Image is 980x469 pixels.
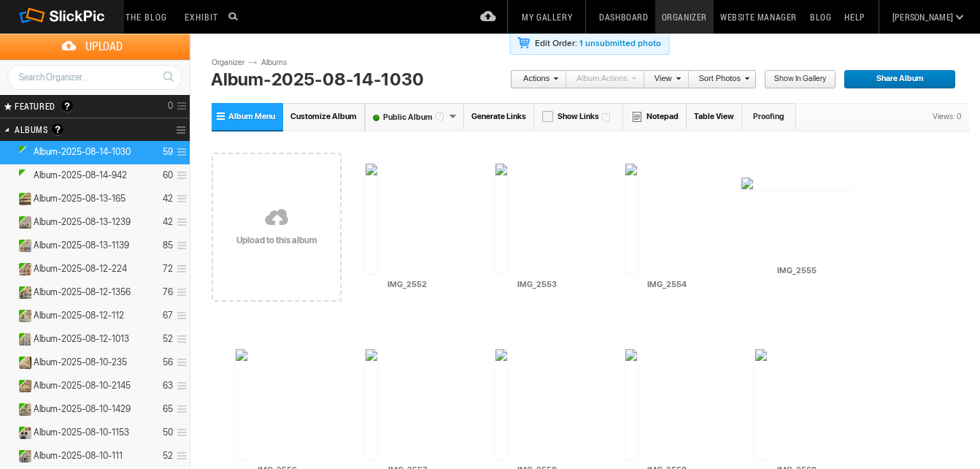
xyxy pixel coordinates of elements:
span: Album-2025-08-13-1139 [34,240,129,251]
ins: Public Album [12,169,32,182]
a: Generate Links [464,103,534,130]
ins: Public Album [12,216,32,229]
ins: Public Album [12,427,32,439]
input: IMG_2555 [741,264,852,277]
a: 1 unsubmitted photo [579,38,661,49]
a: Expand [1,356,15,367]
span: Album-2025-08-10-1153 [34,427,129,438]
span: Album-2025-08-10-235 [34,356,127,368]
h2: Albums [15,118,137,141]
ins: Public Album [12,263,32,275]
span: Customize Album [290,112,357,121]
span: Show in Gallery [764,70,826,89]
a: Expand [1,427,15,438]
ins: Public Album [12,403,32,416]
a: Expand [1,216,15,227]
input: IMG_2554 [611,278,722,291]
a: Collapse [1,146,15,157]
b: Edit Order: [535,38,577,49]
img: IMG_2555.webp [741,178,851,189]
a: Show Links [534,103,623,130]
span: Album-2025-08-13-1239 [34,216,131,228]
span: Album-2025-08-12-224 [34,263,127,275]
a: Expand [1,169,15,180]
a: Album Actions [566,70,636,89]
span: Album-2025-08-13-165 [34,193,126,205]
span: Share Album [844,70,946,89]
img: IMG_2553.webp [495,164,507,273]
ins: Public Album [12,240,32,252]
span: Album-2025-08-10-1429 [34,403,131,415]
ins: Public Album [12,146,32,159]
a: Albums [258,57,301,69]
a: Expand [1,240,15,251]
a: Show in Gallery [764,70,836,89]
a: Actions [510,70,558,89]
a: Sort Photos [689,70,749,89]
ins: Public Album [12,380,32,392]
span: Album-2025-08-12-1356 [34,286,131,298]
ins: Public Album [12,286,32,299]
img: IMG_2560.webp [755,349,767,459]
a: Proofing [742,103,796,130]
span: Album-2025-08-10-111 [34,450,123,462]
span: Album-2025-08-12-1013 [34,333,129,345]
ins: Public Album [12,310,32,322]
a: Expand [1,310,15,321]
img: IMG_2552.webp [366,164,377,273]
a: Expand [1,193,15,204]
input: Search photos on SlickPic... [226,7,244,25]
span: FEATURED [10,100,55,112]
a: View [644,70,681,89]
img: IMG_2554.webp [625,164,637,273]
a: Expand [1,450,15,461]
ins: Public Album [12,450,32,462]
input: Search Organizer... [7,65,182,90]
span: Album-2025-08-14-1030 [34,146,131,158]
ins: Public Album [12,333,32,346]
span: Album-2025-08-10-2145 [34,380,131,392]
span: Album-2025-08-12-112 [34,310,124,321]
a: Notepad [623,103,687,130]
input: IMG_2552 [352,278,463,291]
ins: Public Album [12,193,32,205]
a: Table View [687,103,742,130]
span: Upload [18,34,190,59]
img: IMG_2557.webp [366,349,377,459]
input: IMG_2553 [482,278,593,291]
img: IMG_2559.webp [625,349,637,459]
span: Album-2025-08-14-942 [34,169,127,181]
img: IMG_2558.webp [495,349,507,459]
span: Album Menu [228,112,275,121]
a: Expand [1,403,15,414]
a: Expand [1,286,15,297]
a: Expand [1,263,15,274]
font: Public Album [366,113,449,122]
a: Expand [1,333,15,344]
a: Expand [1,380,15,391]
ins: Public Album [12,356,32,369]
div: Views: 0 [925,104,969,130]
a: Search [155,64,182,89]
img: IMG_2556.webp [236,349,247,459]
